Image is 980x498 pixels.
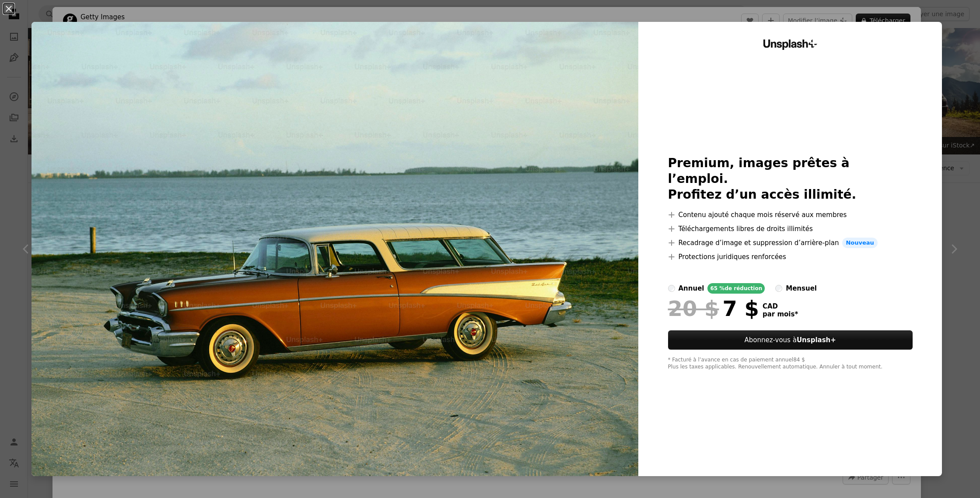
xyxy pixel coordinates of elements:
[786,283,817,294] div: mensuel
[797,336,836,344] strong: Unsplash+
[763,302,798,310] span: CAD
[668,155,913,203] h2: Premium, images prêtes à l’emploi. Profitez d’un accès illimité.
[668,210,913,220] li: Contenu ajouté chaque mois réservé aux membres
[707,283,765,294] div: 65 % de réduction
[679,283,704,294] div: annuel
[763,310,798,318] span: par mois *
[668,252,913,262] li: Protections juridiques renforcées
[668,330,913,350] button: Abonnez-vous àUnsplash+
[668,238,913,248] li: Recadrage d’image et suppression d’arrière-plan
[775,285,782,292] input: mensuel
[668,297,719,320] span: 20 $
[842,238,877,248] span: Nouveau
[668,297,759,320] div: 7 $
[668,285,675,292] input: annuel65 %de réduction
[668,357,913,371] div: * Facturé à l’avance en cas de paiement annuel 84 $ Plus les taxes applicables. Renouvellement au...
[668,224,913,234] li: Téléchargements libres de droits illimités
